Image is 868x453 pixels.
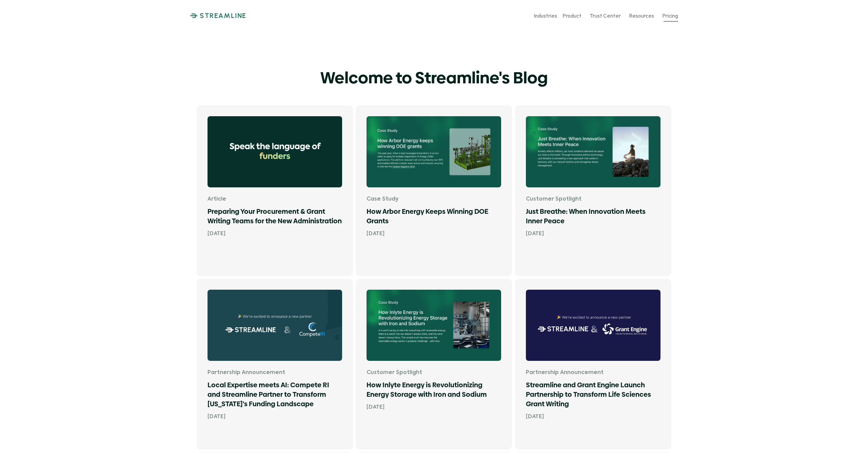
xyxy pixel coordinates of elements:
p: Partnership Announcement [526,369,660,376]
p: Pricing [662,12,678,19]
h1: Preparing Your Procurement & Grant Writing Teams for the New Administration [208,207,342,226]
p: Customer Spotlight [367,369,501,376]
a: Customer SpotlightJust Breathe: When Innovation Meets Inner Peace[DATE] [515,105,671,276]
a: How Inlyte Energy is Revolutionizing Energy Storage with Iron and SodiumCustomer SpotlightHow Inl... [356,279,512,450]
p: Case Study [367,195,501,203]
h1: Just Breathe: When Innovation Meets Inner Peace [526,207,660,226]
p: Resources [629,12,654,19]
p: [DATE] [367,229,501,238]
p: Trust Center [590,12,621,19]
a: Trust Center [590,10,621,22]
p: Customer Spotlight [526,195,660,203]
p: Article [208,195,342,203]
h1: How Arbor Energy Keeps Winning DOE Grants [367,207,501,226]
p: Product [563,12,581,19]
img: Arbor Energy’s team leveraged Streamline’s AI-driven editor to apply for multiple Department of E... [367,116,501,187]
p: [DATE] [526,229,660,238]
p: [DATE] [367,403,501,411]
h1: Local Expertise meets AI: Compete RI and Streamline Partner to Transform [US_STATE]'s Funding Lan... [208,380,342,409]
h1: Streamline and Grant Engine Launch Partnership to Transform Life Sciences Grant Writing [526,380,660,409]
p: Industries [534,12,557,19]
a: STREAMLINE [190,12,246,20]
a: Resources [629,10,654,22]
a: Partnership AnnouncementStreamline and Grant Engine Launch Partnership to Transform Life Sciences... [515,279,671,450]
p: STREAMLINE [200,12,246,20]
a: Arbor Energy’s team leveraged Streamline’s AI-driven editor to apply for multiple Department of E... [356,105,512,276]
p: [DATE] [526,412,660,421]
img: Win government funding by speaking the language of funders [208,116,342,187]
p: Partnership Announcement [208,369,342,376]
h1: How Inlyte Energy is Revolutionizing Energy Storage with Iron and Sodium [367,380,501,399]
h1: Welcome to Streamline's Blog [320,66,548,89]
p: [DATE] [208,229,342,238]
p: [DATE] [208,412,342,421]
a: Pricing [662,10,678,22]
img: How Inlyte Energy is Revolutionizing Energy Storage with Iron and Sodium [367,290,501,361]
a: Win government funding by speaking the language of fundersArticlePreparing Your Procurement & Gra... [197,105,353,276]
a: Partnership AnnouncementLocal Expertise meets AI: Compete RI and Streamline Partner to Transform ... [197,279,353,450]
